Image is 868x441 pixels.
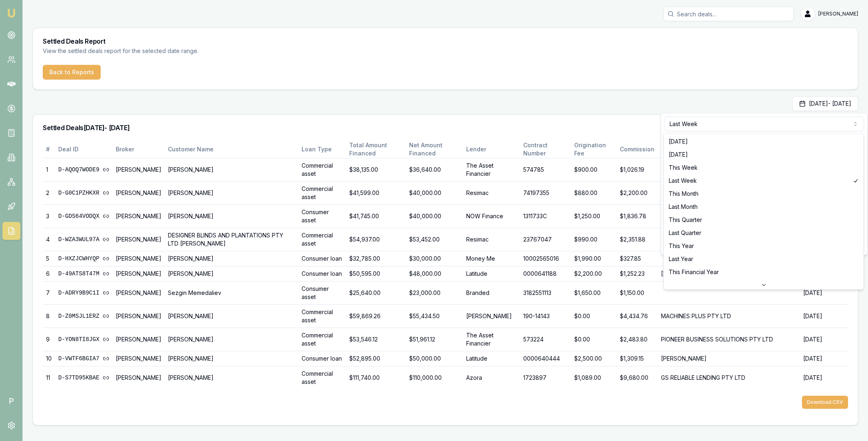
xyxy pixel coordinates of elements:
span: [DATE] [669,151,688,159]
span: This Month [669,190,698,198]
span: This Year [669,242,694,250]
span: This Quarter [669,216,702,224]
span: [DATE] [669,137,688,146]
span: This Week [669,164,698,172]
span: Last Month [669,203,698,211]
span: Last Quarter [669,229,701,237]
span: This Financial Year [669,268,719,276]
span: Last Week [669,177,697,185]
span: Last Year [669,255,693,263]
